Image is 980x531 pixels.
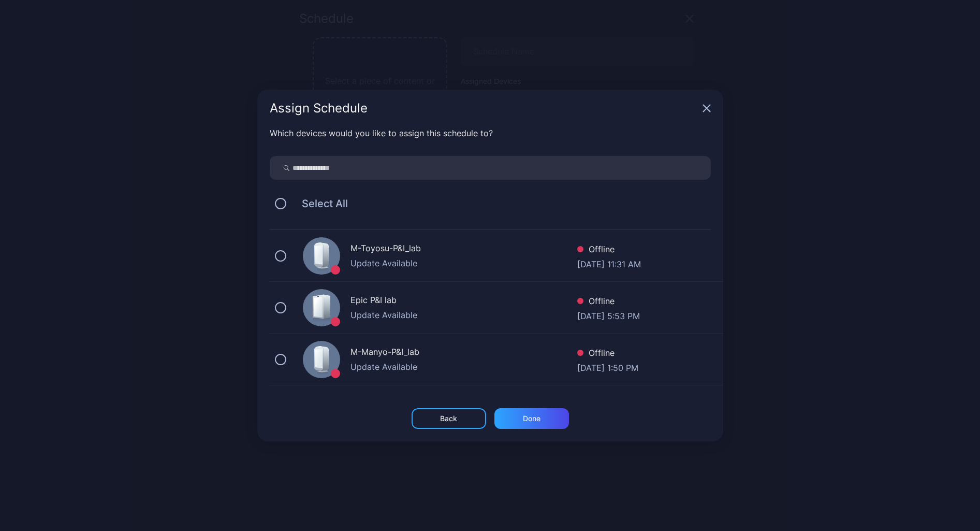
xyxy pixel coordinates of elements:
div: Offline [577,295,640,310]
div: Done [523,414,540,423]
button: Done [494,408,569,429]
div: M-Manyo-P&I_lab [350,346,577,361]
div: [DATE] 11:31 AM [577,258,641,268]
div: Which devices would you like to assign this schedule to? [270,127,711,139]
div: [DATE] 1:50 PM [577,362,638,372]
span: Select All [291,197,348,210]
div: Offline [577,347,638,362]
div: Update Available [350,361,577,373]
div: [DATE] 5:53 PM [577,310,640,320]
div: Assign Schedule [270,102,698,114]
button: Back [412,408,486,429]
div: Update Available [350,257,577,269]
div: Offline [577,243,641,258]
div: Back [440,414,457,423]
div: Epic P&I lab [350,294,577,309]
div: Update Available [350,309,577,321]
div: M-Toyosu-P&I_lab [350,242,577,257]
